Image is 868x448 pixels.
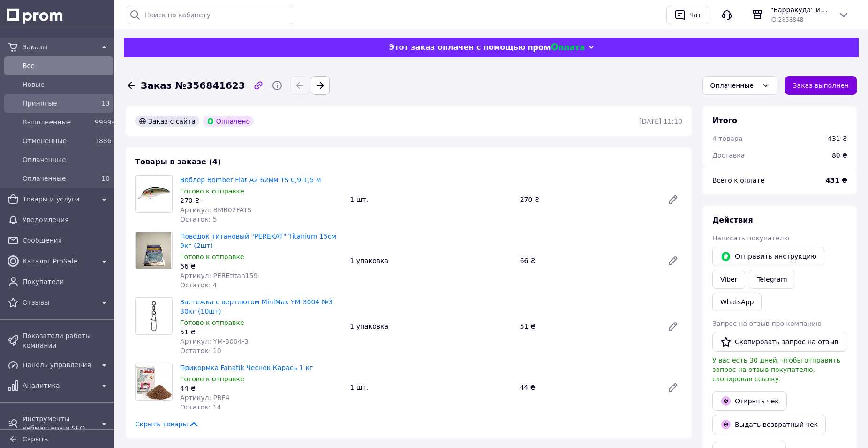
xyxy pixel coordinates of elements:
span: Готово к отправке [180,375,244,383]
button: Скопировать запрос на отзыв [712,332,846,352]
div: Оплачено [203,116,254,127]
a: Редактировать [664,378,682,397]
span: Скрыть [23,435,48,443]
img: Застежка с вертлюгом MiniMax YM-3004 №3 30кг (10шт) [136,298,172,334]
div: 1 шт. [346,381,516,394]
span: 4 товара [712,135,742,142]
span: Заказы [23,42,95,52]
div: 51 ₴ [516,320,660,333]
div: 44 ₴ [180,384,342,393]
span: Артикул: PEREtitan159 [180,272,257,279]
span: Всего к оплате [712,177,764,184]
span: Покупатели [23,277,110,286]
img: Воблер Bomber Flat A2 62мм TS 0,9-1,5 м [136,179,172,209]
div: 270 ₴ [516,193,660,206]
div: 1 упаковка [346,320,516,333]
span: Действия [712,216,753,224]
span: ID: 2858848 [770,16,803,23]
a: Поводок титановый "PEREKAT" Тitanium 15см 9кг (2шт) [180,232,336,249]
div: 44 ₴ [516,381,660,394]
img: Поводок титановый "PEREKAT" Тitanium 15см 9кг (2шт) [136,232,171,269]
span: Артикул: PRF4 [180,394,230,402]
a: Застежка с вертлюгом MiniMax YM-3004 №3 30кг (10шт) [180,298,332,315]
button: Отправить инструкцию [712,247,824,266]
span: Артикул: BMB02FATS [180,206,251,214]
span: У вас есть 30 дней, чтобы отправить запрос на отзыв покупателю, скопировав ссылку. [712,356,840,383]
a: WhatsApp [712,293,762,311]
span: Все [23,61,110,70]
div: 66 ₴ [180,262,342,271]
a: Редактировать [664,317,682,336]
span: Готово к отправке [180,187,244,195]
div: 1 шт. [346,193,516,206]
div: 80 ₴ [826,145,853,166]
span: 9999+ [95,118,117,126]
span: 10 [101,175,110,182]
button: Выдать возвратный чек [712,415,826,434]
span: Остаток: 5 [180,216,217,223]
span: Товары в заказе (4) [135,157,221,166]
span: Отмененные [23,136,91,146]
span: Товары и услуги [23,194,95,204]
a: Viber [712,270,745,289]
span: Доставка [712,152,745,159]
div: Чат [687,8,703,22]
span: Инструменты вебмастера и SEO [23,414,95,433]
span: Написать покупателю [712,234,789,242]
a: Прикормка Fanatik Чеснок Карась 1 кг [180,364,313,371]
div: 1 упаковка [346,254,516,267]
div: 270 ₴ [180,196,342,205]
span: Остаток: 14 [180,403,221,411]
span: Отзывы [23,298,95,307]
span: Скрыть товары [135,419,199,429]
span: Выполненные [23,117,91,127]
button: Чат [666,6,709,24]
span: Запрос на отзыв про компанию [712,320,822,327]
a: Telegram [749,270,795,289]
button: Заказ выполнен [785,76,857,95]
div: 66 ₴ [516,254,660,267]
span: Готово к отправке [180,253,244,261]
span: Артикул: YM-3004-3 [180,338,249,345]
div: 431 ₴ [828,134,847,143]
span: Итого [712,116,737,125]
span: Остаток: 4 [180,281,217,289]
span: Уведомления [23,215,110,224]
span: Оплаченные [23,174,91,183]
span: Остаток: 10 [180,347,221,355]
a: Открыть чек [712,391,787,411]
a: Редактировать [664,190,682,209]
span: Показатели работы компании [23,331,110,350]
span: 13 [101,100,110,107]
span: Готово к отправке [180,319,244,326]
span: Каталог ProSale [23,256,95,266]
b: 431 ₴ [826,177,847,184]
a: Редактировать [664,251,682,270]
span: "Барракуда" Интернет-магазин [770,5,830,15]
img: Прикормка Fanatik Чеснок Карась 1 кг [136,363,172,400]
span: Принятые [23,99,91,108]
div: Оплаченные [710,80,758,91]
span: Заказ №356841623 [141,79,245,93]
span: 1886 [95,137,112,145]
span: Новые [23,80,110,89]
div: 51 ₴ [180,327,342,337]
span: Этот заказ оплачен с помощью [389,43,525,52]
a: Воблер Bomber Flat A2 62мм TS 0,9-1,5 м [180,176,321,184]
span: Оплаченные [23,155,110,164]
span: Аналитика [23,381,95,390]
div: Заказ с сайта [135,116,199,127]
span: Сообщения [23,236,110,245]
img: evopay logo [528,43,584,52]
span: Панель управления [23,360,95,370]
time: [DATE] 11:10 [639,117,682,125]
input: Поиск по кабинету [126,6,294,24]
